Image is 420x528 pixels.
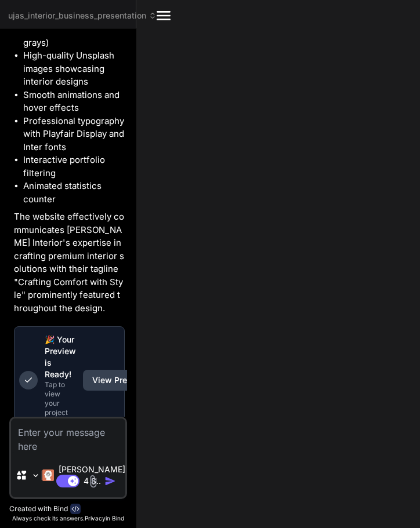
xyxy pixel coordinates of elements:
[104,475,116,487] img: icon
[14,210,125,315] p: The website effectively communicates [PERSON_NAME] Interior's expertise in crafting premium inter...
[70,504,81,514] img: bind-logo
[23,154,125,180] li: Interactive portfolio filtering
[8,10,157,21] span: ujas_interior_business_presentation
[42,469,54,481] img: Claude 4 Sonnet
[86,475,100,488] img: attachment
[9,504,68,514] p: Created with Bind
[31,471,41,480] img: Pick Models
[45,380,76,427] p: Tap to view your project preview
[85,515,106,522] span: Privacy
[23,115,125,154] li: Professional typography with Playfair Display and Inter fonts
[23,49,125,89] li: High-quality Unsplash images showcasing interior designs
[59,464,125,487] p: [PERSON_NAME] 4 S..
[23,180,125,206] li: Animated statistics counter
[23,89,125,115] li: Smooth animations and hover effects
[45,334,76,380] p: 🎉 Your Preview is Ready!
[9,514,127,523] p: Always check its answers. in Bind
[83,370,155,391] button: View Preview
